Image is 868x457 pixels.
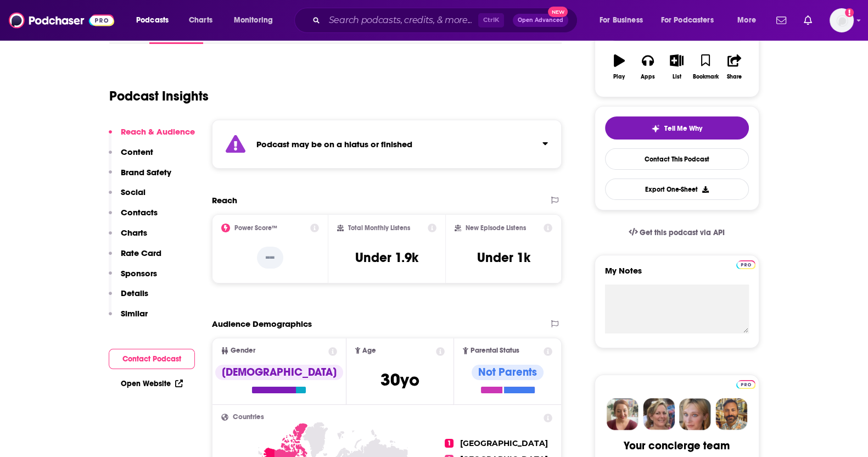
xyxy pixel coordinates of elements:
[121,167,171,177] p: Brand Safety
[121,248,161,258] p: Rate Card
[212,195,237,205] h2: Reach
[121,308,148,319] p: Similar
[109,288,148,308] button: Details
[355,249,418,266] h3: Under 1.9k
[605,265,749,285] label: My Notes
[518,18,563,23] span: Open Advanced
[720,47,748,87] button: Share
[212,120,562,169] section: Click to expand status details
[466,224,526,232] h2: New Episode Listens
[109,147,153,167] button: Content
[620,219,734,246] a: Get this podcast via API
[460,438,548,448] span: [GEOGRAPHIC_DATA]
[109,88,209,104] h1: Podcast Insights
[727,74,742,80] div: Share
[651,124,660,133] img: tell me why sparkle
[691,47,720,87] button: Bookmark
[121,288,148,298] p: Details
[109,207,158,227] button: Contacts
[362,347,376,354] span: Age
[736,259,755,269] a: Pro website
[736,380,755,389] img: Podchaser Pro
[664,124,702,133] span: Tell Me Why
[692,74,718,80] div: Bookmark
[256,139,412,149] strong: Podcast may be on a hiatus or finished
[257,247,283,269] p: --
[679,398,711,430] img: Jules Profile
[348,224,410,232] h2: Total Monthly Listens
[477,249,530,266] h3: Under 1k
[121,126,195,137] p: Reach & Audience
[109,187,145,207] button: Social
[305,8,588,33] div: Search podcasts, credits, & more...
[226,12,287,29] button: open menu
[109,227,147,248] button: Charts
[233,414,264,421] span: Countries
[641,74,655,80] div: Apps
[830,8,854,32] button: Show profile menu
[640,228,725,237] span: Get this podcast via API
[109,308,148,328] button: Similar
[189,13,212,28] span: Charts
[830,8,854,32] img: User Profile
[654,12,730,29] button: open menu
[605,47,634,87] button: Play
[121,187,145,197] p: Social
[830,8,854,32] span: Logged in as YiyanWang
[736,378,755,389] a: Pro website
[478,13,504,27] span: Ctrl K
[121,379,183,388] a: Open Website
[182,12,219,29] a: Charts
[661,13,714,28] span: For Podcasters
[472,365,544,380] div: Not Parents
[600,13,643,28] span: For Business
[121,268,157,278] p: Sponsors
[624,439,730,453] div: Your concierge team
[605,116,749,140] button: tell me why sparkleTell Me Why
[121,207,158,218] p: Contacts
[471,347,519,354] span: Parental Status
[607,398,639,430] img: Sydney Profile
[212,319,312,329] h2: Audience Demographics
[673,74,681,80] div: List
[634,47,662,87] button: Apps
[548,7,568,17] span: New
[324,12,478,29] input: Search podcasts, credits, & more...
[215,365,343,380] div: [DEMOGRAPHIC_DATA]
[605,179,749,200] button: Export One-Sheet
[121,227,147,238] p: Charts
[109,167,171,187] button: Brand Safety
[736,260,755,269] img: Podchaser Pro
[109,268,157,288] button: Sponsors
[234,224,277,232] h2: Power Score™
[799,11,816,30] a: Show notifications dropdown
[109,349,195,369] button: Contact Podcast
[380,369,419,391] span: 30 yo
[592,12,657,29] button: open menu
[613,74,625,80] div: Play
[662,47,691,87] button: List
[643,398,675,430] img: Barbara Profile
[730,12,770,29] button: open menu
[109,248,161,268] button: Rate Card
[128,12,183,29] button: open menu
[121,147,153,157] p: Content
[234,13,273,28] span: Monitoring
[605,148,749,170] a: Contact This Podcast
[109,126,195,147] button: Reach & Audience
[772,11,791,30] a: Show notifications dropdown
[737,13,756,28] span: More
[845,8,854,17] svg: Add a profile image
[231,347,255,354] span: Gender
[136,13,169,28] span: Podcasts
[513,14,568,27] button: Open AdvancedNew
[9,10,114,31] img: Podchaser - Follow, Share and Rate Podcasts
[715,398,747,430] img: Jon Profile
[445,439,453,448] span: 1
